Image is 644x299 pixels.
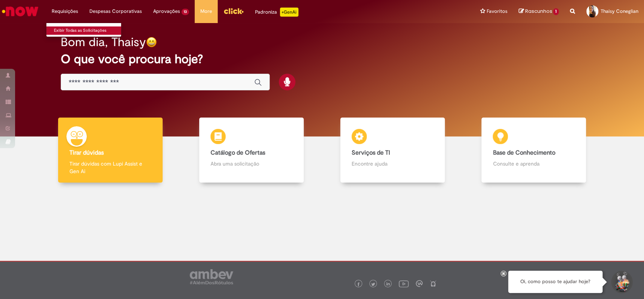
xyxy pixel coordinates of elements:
[493,160,575,167] p: Consulte e aprenda
[352,160,433,167] p: Encontre ajuda
[357,282,360,286] img: logo_footer_facebook.png
[493,149,555,156] b: Base de Conhecimento
[181,9,189,15] span: 13
[399,279,409,288] img: logo_footer_youtube.png
[352,149,390,156] b: Serviços de TI
[211,160,292,167] p: Abra uma solicitação
[430,280,437,287] img: logo_footer_naosei.png
[371,282,375,286] img: logo_footer_twitter.png
[61,53,583,66] h2: O que você procura hoje?
[190,269,233,284] img: logo_footer_ambev_rotulo_gray.png
[69,149,104,156] b: Tirar dúvidas
[89,8,142,15] span: Despesas Corporativas
[146,37,157,48] img: happy-face.png
[280,8,298,17] p: +GenAi
[46,26,129,35] a: Exibir Todas as Solicitações
[223,5,244,17] img: click_logo_yellow_360x200.png
[463,118,604,183] a: Base de Conhecimento Consulte e aprenda
[153,8,180,15] span: Aprovações
[601,8,638,14] span: Thaisy Coneglian
[1,4,40,19] img: ServiceNow
[211,149,265,156] b: Catálogo de Ofertas
[52,8,78,15] span: Requisições
[518,8,559,15] a: Rascunhos
[40,118,181,183] a: Tirar dúvidas Tirar dúvidas com Lupi Assist e Gen Ai
[69,160,151,175] p: Tirar dúvidas com Lupi Assist e Gen Ai
[386,282,390,287] img: logo_footer_linkedin.png
[416,280,423,287] img: logo_footer_workplace.png
[508,271,603,293] div: Oi, como posso te ajudar hoje?
[525,8,552,15] span: Rascunhos
[610,271,633,293] button: Iniciar Conversa de Suporte
[61,36,146,49] h2: Bom dia, Thaisy
[255,8,298,17] div: Padroniza
[486,8,507,15] span: Favoritos
[181,118,322,183] a: Catálogo de Ofertas Abra uma solicitação
[553,8,559,15] span: 1
[200,8,212,15] span: More
[46,23,121,37] ul: Requisições
[322,118,463,183] a: Serviços de TI Encontre ajuda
